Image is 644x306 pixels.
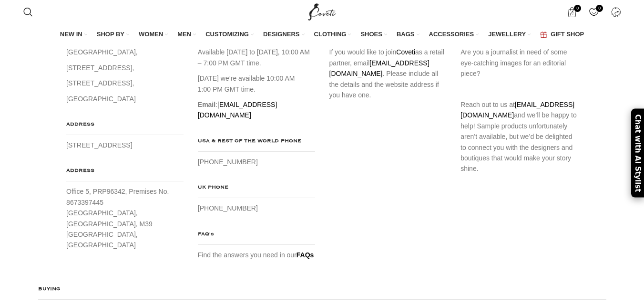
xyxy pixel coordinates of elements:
span: 0 [596,5,603,12]
span: GIFT SHOP [551,30,584,39]
span: BAGS [397,30,415,39]
a: Search [19,2,38,21]
a: [EMAIL_ADDRESS][DOMAIN_NAME] [198,101,277,119]
span: SHOES [360,30,382,39]
p: [STREET_ADDRESS], [66,63,184,73]
a: 0 [584,2,603,21]
span: CLOTHING [314,30,347,39]
h4: BUYING [38,284,606,300]
a: WOMEN [139,25,168,45]
span: WOMEN [139,30,163,39]
a: Coveti [396,48,415,56]
p: : [198,99,315,121]
a: SHOES [360,25,387,45]
h4: FAQ's [198,229,315,245]
a: [EMAIL_ADDRESS][DOMAIN_NAME] [460,101,574,119]
h4: USA & REST OF THE WORLD PHONE [198,136,315,152]
p: Office 5, PRP96342, Premises No. 8673397445 [GEOGRAPHIC_DATA], [GEOGRAPHIC_DATA], M39 [GEOGRAPHIC... [66,186,184,250]
span: DESIGNERS [263,30,300,39]
a: ACCESSORIES [429,25,479,45]
p: [PHONE_NUMBER] [198,203,315,213]
div: Main navigation [19,25,625,45]
p: [STREET_ADDRESS], [66,78,184,88]
p: Available [DATE] to [DATE], 10:00 AM – 7:00 PM GMT time. [198,47,315,68]
a: CLOTHING [314,25,351,45]
a: SHOP BY [97,25,129,45]
a: JEWELLERY [488,25,531,45]
a: FAQs [296,251,314,259]
p: Are you a journalist in need of some eye-catching images for an editorial piece? [460,47,578,79]
span: 0 [574,5,581,12]
p: Find the answers you need in our [198,250,315,260]
a: 0 [562,2,582,21]
p: If you would like to join as a retail partner, email . Please include all the details and the web... [329,47,447,100]
p: [GEOGRAPHIC_DATA] [66,94,184,104]
a: NEW IN [60,25,87,45]
div: My Wishlist [584,2,603,21]
p: [GEOGRAPHIC_DATA], [66,47,184,57]
strong: Email [198,101,215,108]
p: [DATE] we’re available 10:00 AM – 1:00 PM GMT time. [198,73,315,95]
p: [STREET_ADDRESS] [66,140,184,150]
span: NEW IN [60,30,82,39]
span: MEN [177,30,191,39]
span: JEWELLERY [488,30,526,39]
a: DESIGNERS [263,25,305,45]
h4: ADDRESS [66,166,184,181]
a: [EMAIL_ADDRESS][DOMAIN_NAME] [329,59,429,77]
img: GiftBag [540,32,547,38]
span: CUSTOMIZING [205,30,249,39]
span: SHOP BY [97,30,124,39]
a: BAGS [397,25,419,45]
h4: UK PHONE [198,182,315,198]
p: Reach out to us at and we’ll be happy to help! Sample products unfortunately aren’t available, bu... [460,99,578,174]
a: Site logo [306,8,338,15]
span: ACCESSORIES [429,30,474,39]
a: MEN [177,25,196,45]
p: [PHONE_NUMBER] [198,157,315,167]
a: GIFT SHOP [540,25,584,45]
h4: ADDRESS [66,119,184,135]
a: CUSTOMIZING [205,25,254,45]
